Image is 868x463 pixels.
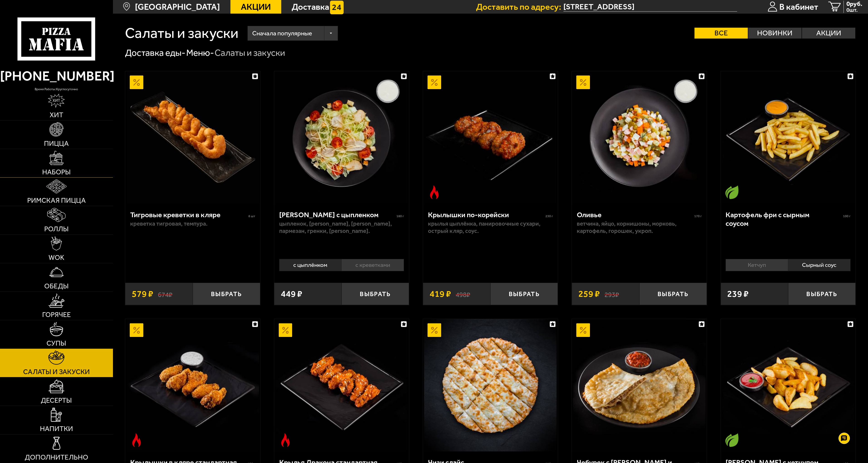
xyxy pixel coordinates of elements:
img: Крылья Дракона стандартная порция [275,319,408,451]
a: Меню- [186,47,214,58]
span: 230 г [545,214,553,218]
div: 0 [721,256,856,276]
span: 239 ₽ [727,289,749,298]
p: цыпленок, [PERSON_NAME], [PERSON_NAME], пармезан, гренки, [PERSON_NAME]. [279,220,404,235]
img: Акционный [428,323,441,337]
li: Кетчуп [726,259,788,271]
a: Салат Цезарь с цыпленком [274,71,409,204]
span: 180 г [396,214,404,218]
img: Тигровые креветки в кляре [127,71,259,204]
span: Римская пицца [27,197,86,204]
li: Сырный соус [788,259,851,271]
a: АкционныйОстрое блюдоКрылышки по-корейски [423,71,558,204]
span: Дополнительно [25,454,88,461]
span: 419 ₽ [430,289,451,298]
label: Акции [802,28,855,39]
span: Десерты [41,397,72,404]
img: Острое блюдо [428,185,441,199]
a: АкционныйЧизи слайс [423,319,558,451]
img: Акционный [130,323,143,337]
img: Салат Цезарь с цыпленком [275,71,408,204]
span: Супы [46,340,66,347]
div: Картофель фри с сырным соусом [726,210,842,228]
span: Хит [50,112,63,119]
a: АкционныйТигровые креветки в кляре [125,71,260,204]
button: Выбрать [639,283,707,305]
p: крылья цыплёнка, панировочные сухари, острый кляр, соус. [428,220,553,235]
div: Крылышки по-корейски [428,210,544,219]
div: Салаты и закуски [215,47,285,59]
a: АкционныйОстрое блюдоКрылышки в кляре стандартная порция c соусом [125,319,260,451]
a: Вегетарианское блюдоКартофель айдахо с кетчупом [721,319,856,451]
label: Все [694,28,748,39]
img: Крылышки в кляре стандартная порция c соусом [127,319,259,451]
li: с креветками [341,259,404,271]
input: Ваш адрес доставки [563,2,737,12]
li: с цыплёнком [279,259,342,271]
img: Акционный [576,76,590,89]
span: Доставить по адресу: [476,2,563,11]
span: 449 ₽ [281,289,302,298]
img: Вегетарианское блюдо [725,185,739,199]
s: 293 ₽ [604,289,619,298]
button: Выбрать [490,283,558,305]
span: WOK [49,254,64,261]
img: Картофель айдахо с кетчупом [722,319,854,451]
span: 8 шт [248,214,255,218]
img: Острое блюдо [130,433,143,447]
img: Акционный [130,76,143,89]
span: 259 ₽ [578,289,600,298]
img: Чебурек с мясом и соусом аррива [573,319,705,451]
img: Акционный [279,323,292,337]
span: 100 г [843,214,851,218]
span: Доставка [292,2,329,11]
div: Тигровые креветки в кляре [130,210,247,219]
h1: Салаты и закуски [125,26,238,40]
s: 498 ₽ [456,289,470,298]
p: ветчина, яйцо, корнишоны, морковь, картофель, горошек, укроп. [577,220,702,235]
span: 0 руб. [846,1,862,7]
span: [GEOGRAPHIC_DATA] [135,2,220,11]
span: Горячее [42,311,71,318]
img: Вегетарианское блюдо [725,433,739,447]
p: креветка тигровая, темпура. [130,220,255,227]
img: Акционный [576,323,590,337]
span: Салаты и закуски [23,368,90,375]
a: АкционныйЧебурек с мясом и соусом аррива [572,319,707,451]
div: [PERSON_NAME] с цыпленком [279,210,396,219]
img: Крылышки по-корейски [424,71,557,204]
span: В кабинет [779,2,818,11]
img: 15daf4d41897b9f0e9f617042186c801.svg [330,1,344,14]
span: Напитки [40,425,73,432]
button: Выбрать [193,283,260,305]
img: Оливье [573,71,705,204]
span: Россия, Санкт-Петербург, проспект Металлистов, 21к3 [563,2,737,12]
label: Новинки [748,28,802,39]
a: АкционныйОливье [572,71,707,204]
span: Акции [241,2,271,11]
img: Акционный [428,76,441,89]
button: Выбрать [788,283,856,305]
s: 674 ₽ [158,289,172,298]
img: Острое блюдо [279,433,292,447]
img: Картофель фри с сырным соусом [722,71,854,204]
span: Наборы [42,169,71,176]
span: 579 ₽ [132,289,153,298]
div: 0 [274,256,409,276]
a: Вегетарианское блюдоКартофель фри с сырным соусом [721,71,856,204]
a: Доставка еды- [125,47,185,58]
a: АкционныйОстрое блюдоКрылья Дракона стандартная порция [274,319,409,451]
span: 170 г [694,214,702,218]
span: Сначала популярные [252,25,312,42]
span: Пицца [44,140,69,147]
button: Выбрать [342,283,409,305]
span: Обеды [44,283,69,290]
span: Роллы [44,226,69,233]
img: Чизи слайс [424,319,557,451]
span: 0 шт. [846,7,862,13]
div: Оливье [577,210,693,219]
